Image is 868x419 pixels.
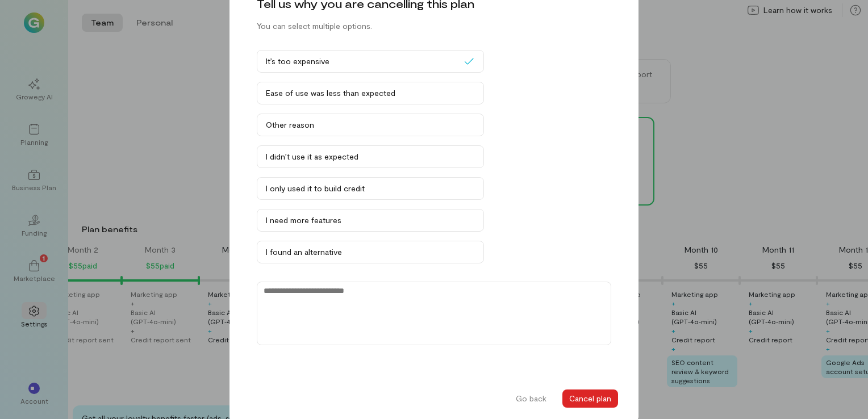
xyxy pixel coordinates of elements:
div: Ease of use was less than expected [266,87,475,99]
button: I didn’t use it as expected [257,145,484,168]
button: I found an alternative [257,241,484,263]
button: Ease of use was less than expected [257,82,484,104]
div: I need more features [266,215,475,226]
button: Cancel plan [562,389,618,408]
div: Other reason [266,119,475,131]
div: I didn’t use it as expected [266,151,475,162]
button: Go back [509,389,553,408]
button: I need more features [257,209,484,232]
button: Other reason [257,114,484,136]
div: I found an alternative [266,246,475,258]
div: You can select multiple options. [257,20,372,32]
div: It’s too expensive [266,56,464,67]
button: It’s too expensive [257,50,484,73]
div: I only used it to build credit [266,183,475,194]
button: I only used it to build credit [257,177,484,200]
